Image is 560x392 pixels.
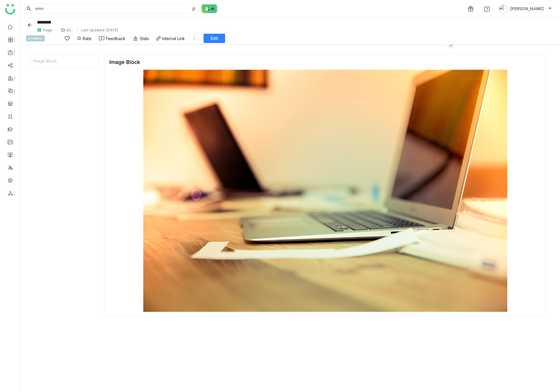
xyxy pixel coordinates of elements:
[133,35,138,41] img: stats.svg
[26,20,36,30] button: Back
[81,28,118,32] div: Last Updated: [DATE]
[133,35,149,42] div: Stats
[499,4,508,13] img: avatar
[30,54,98,67] div: Image Block
[143,70,507,312] img: 68bfe93e418f9d7afddcc61c
[26,35,45,41] div: INTERNAL
[484,6,490,12] img: help.svg
[61,28,65,32] img: folder.svg
[211,35,218,41] span: Edit
[202,4,217,13] img: ask-buddy-normal.svg
[66,28,74,32] div: 00...
[99,36,105,41] img: feedback-1.svg
[497,4,553,13] button: [PERSON_NAME]
[204,34,225,43] button: Edit
[83,35,91,42] span: Rate
[191,7,196,11] img: search-type.svg
[5,4,15,15] img: logo
[109,59,140,65] div: Image Block
[37,28,42,32] img: paper.svg
[510,6,544,12] span: [PERSON_NAME]
[162,36,185,41] div: Internal Link
[43,28,52,32] div: Page
[106,35,126,42] div: Feedback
